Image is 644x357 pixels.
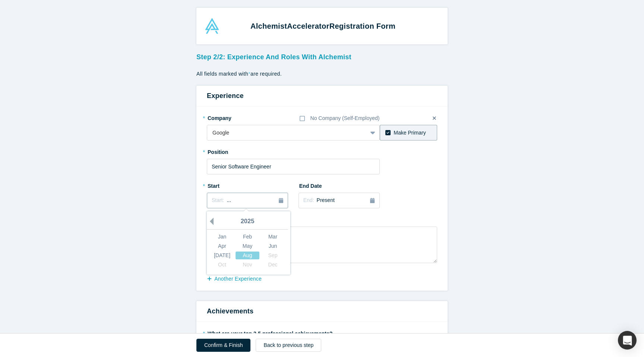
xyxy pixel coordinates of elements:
[212,197,224,203] span: Start:
[210,252,234,259] div: Choose July 2025
[210,242,234,250] div: Choose April 2025
[207,327,437,338] label: What are your top 3-5 professional achievements?
[209,232,285,269] div: month 2025-08
[196,50,448,62] h3: Step 2/2: Experience and Roles with Alchemist
[394,129,426,137] div: Make Primary
[287,22,329,30] span: Accelerator
[206,218,214,225] button: Previous Year
[196,70,448,78] p: All fields marked with are required.
[210,233,234,241] div: Choose January 2025
[236,233,259,241] div: Choose February 2025
[207,214,288,230] div: 2025
[299,180,340,190] label: End Date
[236,242,259,250] div: Choose May 2025
[207,159,380,174] input: Sales Manager
[227,197,231,203] span: ...
[256,339,321,352] button: Back to previous step
[299,193,380,208] button: End:Present
[261,242,285,250] div: Choose June 2025
[207,193,288,208] button: Start:...
[310,114,380,122] div: No Company (Self-Employed)
[207,272,269,285] button: another Experience
[207,112,249,122] label: Company
[261,233,285,241] div: Choose March 2025
[196,339,250,352] button: Confirm & Finish
[204,18,220,34] img: Alchemist Accelerator Logo
[207,306,437,316] h3: Achievements
[317,197,335,203] span: Present
[250,22,395,30] strong: Alchemist Registration Form
[303,197,314,203] span: End:
[207,180,249,190] label: Start
[207,146,249,156] label: Position
[207,91,437,101] h3: Experience
[236,252,259,259] div: Choose August 2025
